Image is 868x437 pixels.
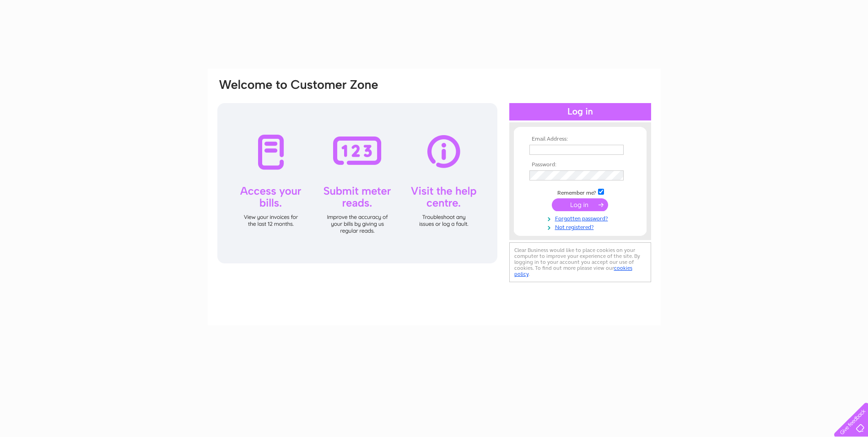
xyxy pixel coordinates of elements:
[529,213,633,222] a: Forgotten password?
[509,242,651,282] div: Clear Business would like to place cookies on your computer to improve your experience of the sit...
[529,222,633,231] a: Not registered?
[527,136,633,142] th: Email Address:
[527,187,633,197] td: Remember me?
[514,265,632,277] a: cookies policy
[552,198,608,211] input: Submit
[527,162,633,168] th: Password:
